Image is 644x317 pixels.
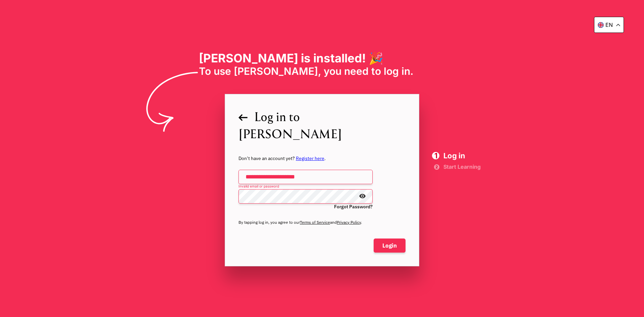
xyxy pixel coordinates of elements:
[238,108,406,142] span: Log in to [PERSON_NAME]
[337,220,361,225] a: Privacy Policy
[374,239,406,253] span: Login
[443,152,481,159] span: Log in
[300,220,330,225] a: Terms of Service
[605,21,613,28] p: en
[199,51,445,65] h1: [PERSON_NAME] is installed! 🎉
[199,65,445,77] span: To use [PERSON_NAME], you need to log in. ‎ ‎ ‎ ‎ ‎ ‎ ‎ ‎ ‎ ‎ ‎ ‎
[443,164,481,169] span: Start Learning
[238,220,406,225] span: By tapping log in, you agree to our and .
[238,155,406,161] span: Don’t have an account yet? .
[334,204,373,210] a: Forgot Password?
[296,155,324,161] a: Register here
